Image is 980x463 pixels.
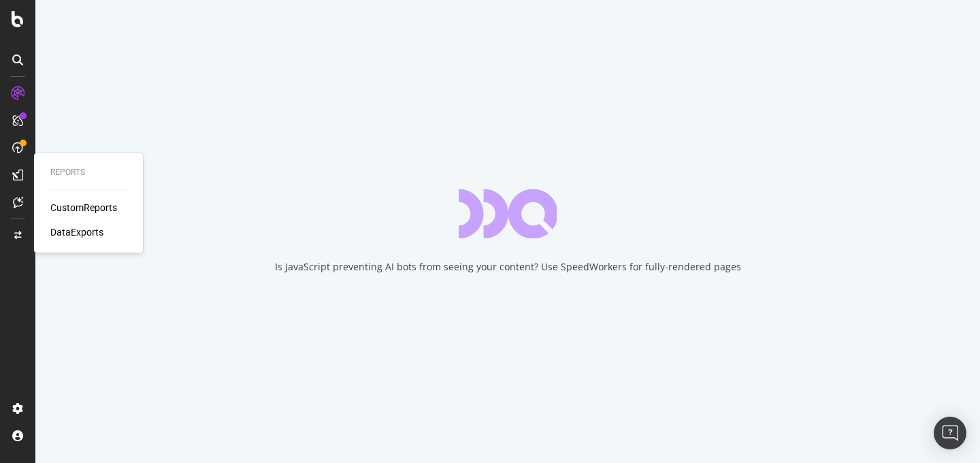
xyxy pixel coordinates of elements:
[459,189,557,238] div: animation
[50,225,103,239] a: DataExports
[50,167,127,178] div: Reports
[275,260,741,274] div: Is JavaScript preventing AI bots from seeing your content? Use SpeedWorkers for fully-rendered pages
[50,201,117,214] a: CustomReports
[934,417,966,449] div: Open Intercom Messenger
